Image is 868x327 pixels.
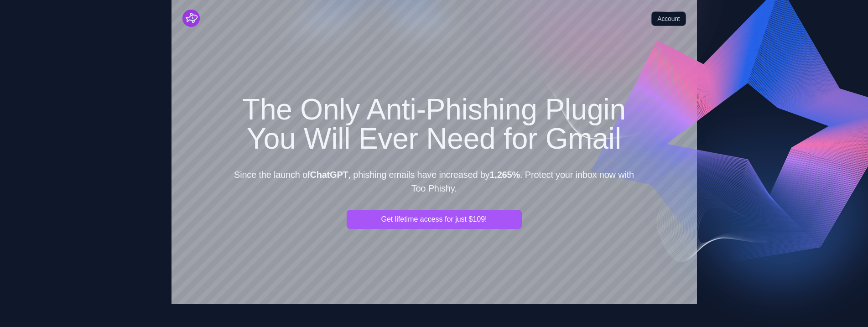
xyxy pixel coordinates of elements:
b: 1,265% [489,170,520,180]
p: Since the launch of , phishing emails have increased by . Protect your inbox now with Too Phishy. [230,168,639,195]
img: Stellar [182,10,200,27]
a: Cruip [182,10,200,27]
a: Account [651,11,686,26]
h1: The Only Anti-Phishing Plugin You Will Ever Need for Gmail [230,95,639,153]
button: Get lifetime access for just $109! [347,210,522,229]
b: ChatGPT [310,170,348,180]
